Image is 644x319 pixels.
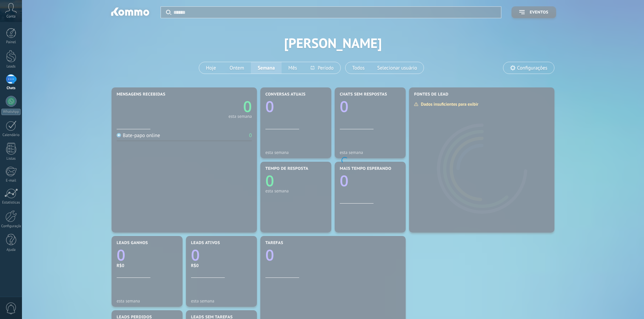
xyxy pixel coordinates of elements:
div: Painel [1,40,21,45]
div: WhatsApp [1,109,21,115]
div: Chats [1,86,21,90]
div: Ajuda [1,248,21,252]
div: Listas [1,157,21,161]
div: E-mail [1,179,21,183]
div: Calendário [1,133,21,137]
div: Leads [1,64,21,69]
div: Estatísticas [1,201,21,205]
span: Conta [6,15,16,19]
div: Configurações [1,224,21,229]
